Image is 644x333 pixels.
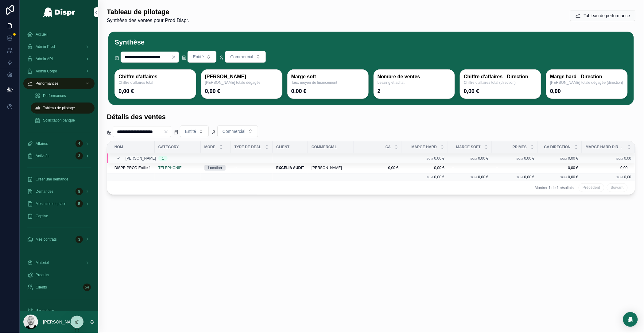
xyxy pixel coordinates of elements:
[118,73,192,80] h3: Chiffre d'affaires
[43,118,75,123] span: Sollicitation banque
[452,165,454,170] span: --
[185,128,196,134] span: Entité
[36,177,68,182] span: Créer une demande
[427,157,433,160] small: Sum
[83,284,91,291] div: 54
[378,80,451,85] span: Leasing et achat
[23,174,95,185] a: Créer une demande
[36,153,49,158] span: Activités
[291,73,365,80] h3: Marge soft
[378,73,451,80] h3: Nombre de ventes
[23,138,95,149] a: Affaires4
[43,7,76,17] img: App logo
[544,145,571,149] span: CA Direction
[31,90,95,101] a: Performances
[471,176,477,179] small: Sum
[23,257,95,268] a: Matériel
[584,13,630,19] span: Tableau de performance
[118,87,134,95] div: 0,00 €
[36,189,53,194] span: Demandes
[36,32,48,37] span: Accueil
[624,156,631,161] span: 0,00
[36,141,48,146] span: Affaires
[23,66,95,77] a: Admin Corpo
[517,176,523,179] small: Sum
[188,51,216,63] button: Select Button
[235,145,261,149] span: Type de deal
[570,10,635,21] button: Tableau de performance
[36,201,66,206] span: Mes mise en place
[471,157,477,160] small: Sum
[561,176,567,179] small: Sum
[568,156,578,161] span: 0,00 €
[276,145,289,149] span: Client
[524,156,534,161] span: 0,00 €
[434,156,444,161] span: 0,00 €
[107,17,189,24] span: Synthèse des ventes pour Prod Dispr.
[542,165,578,170] span: 0,00 €
[434,175,444,179] span: 0,00 €
[312,165,342,170] span: [PERSON_NAME]
[464,87,479,95] div: 0,00 €
[517,157,523,160] small: Sum
[158,165,182,170] a: TELEPHONIE
[312,145,337,149] span: Commercial
[478,156,488,161] span: 0,00 €
[456,145,481,149] span: Marge soft
[23,282,95,293] a: Clients54
[291,87,307,95] div: 0,00 €
[171,55,179,60] button: Clear
[114,38,145,47] h1: Synthèse
[23,269,95,281] a: Produits
[23,234,95,245] a: Mes contrats3
[36,285,47,290] span: Clients
[20,25,98,311] div: scrollable content
[107,7,189,17] h1: Tableau de pilotage
[31,115,95,126] a: Sollicitation banque
[36,44,55,49] span: Admin Prod
[624,175,631,179] span: 0,00
[386,145,391,149] span: CA
[378,87,381,95] div: 2
[616,176,623,179] small: Sum
[205,80,278,85] span: [PERSON_NAME] totale dégagée
[162,156,164,161] div: 1
[76,140,83,147] div: 4
[36,214,48,219] span: Captive
[118,80,192,85] span: Chiffre d'affaires total
[23,211,95,222] a: Captive
[550,80,623,85] span: [PERSON_NAME] totale dégagée (direction)
[464,73,537,80] h3: Chiffre d'affaires - Direction
[180,126,209,137] button: Select Button
[406,165,444,170] span: 0,00 €
[36,56,53,61] span: Admin API
[193,54,204,60] span: Entité
[513,145,527,149] span: Primes
[204,145,215,149] span: Mode
[586,145,624,149] span: Marge hard direction
[76,200,83,207] div: 5
[76,152,83,160] div: 3
[23,198,95,209] a: Mes mise en place5
[535,185,574,190] span: Montrer 1 de 1 résultats
[230,54,253,60] span: Commercial
[114,165,151,170] span: DISPR PROD Entité 1
[205,87,220,95] div: 0,00 €
[464,80,537,85] span: Chiffre d'affaires total (direction)
[23,150,95,161] a: Activités3
[291,80,365,85] span: Taux moyen de financement
[412,145,437,149] span: marge hard
[550,73,623,80] h3: Marge hard - Direction
[561,157,567,160] small: Sum
[568,175,578,179] span: 0,00 €
[36,237,57,242] span: Mes contrats
[76,236,83,243] div: 3
[114,145,123,149] span: Nom
[478,175,488,179] span: 0,00 €
[217,126,258,137] button: Select Button
[36,69,57,74] span: Admin Corpo
[235,165,237,170] span: --
[616,157,623,160] small: Sum
[126,156,156,161] span: [PERSON_NAME]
